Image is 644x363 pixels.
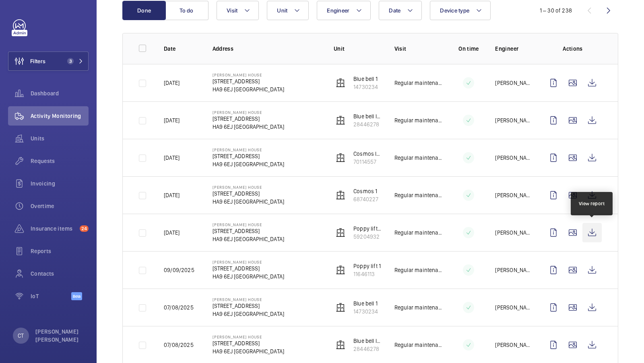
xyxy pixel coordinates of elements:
span: Insurance items [31,225,76,233]
p: HA9 6EJ [GEOGRAPHIC_DATA] [213,85,285,93]
p: Blue bell lift 2 (FIREMANS LIFT) [353,337,382,345]
p: HA9 6EJ [GEOGRAPHIC_DATA] [213,347,285,355]
button: Engineer [317,1,371,20]
p: [PERSON_NAME] House [213,334,285,339]
p: Date [164,45,200,53]
p: Blue bell 1 [353,299,378,307]
img: elevator.svg [336,303,345,312]
img: elevator.svg [336,190,345,200]
p: [PERSON_NAME] [495,303,531,311]
p: 09/09/2025 [164,266,194,274]
p: 07/08/2025 [164,341,194,349]
p: [STREET_ADDRESS] [213,115,285,123]
img: elevator.svg [336,340,345,350]
p: [PERSON_NAME] [PERSON_NAME] [35,328,84,344]
p: 28446278 [353,120,382,128]
p: Blue bell lift 2 (FIREMANS LIFT) [353,112,382,120]
span: Device type [440,7,469,14]
p: Regular maintenance [394,79,442,87]
p: [STREET_ADDRESS] [213,77,285,85]
span: Contacts [31,270,89,278]
p: HA9 6EJ [GEOGRAPHIC_DATA] [213,235,285,243]
p: Poppy lift 1 [353,262,381,270]
span: Overtime [31,202,89,210]
p: [PERSON_NAME] [495,116,531,124]
button: To do [165,1,208,20]
p: HA9 6EJ [GEOGRAPHIC_DATA] [213,160,285,168]
span: Invoicing [31,179,89,188]
p: [STREET_ADDRESS] [213,339,285,347]
p: [STREET_ADDRESS] [213,264,285,272]
p: Visit [394,45,442,53]
span: Visit [227,7,237,14]
div: View report [579,200,605,207]
p: [PERSON_NAME] House [213,297,285,302]
p: Cosmos lift 2 [353,150,382,158]
p: HA9 6EJ [GEOGRAPHIC_DATA] [213,123,285,131]
span: Activity Monitoring [31,112,89,120]
p: HA9 6EJ [GEOGRAPHIC_DATA] [213,198,285,206]
p: [PERSON_NAME] [495,266,531,274]
p: [DATE] [164,191,180,199]
img: elevator.svg [336,153,345,163]
p: [PERSON_NAME] [495,229,531,237]
span: Beta [71,292,82,300]
p: Unit [334,45,382,53]
img: elevator.svg [336,228,345,237]
span: Requests [31,157,89,165]
p: 14730234 [353,83,378,91]
p: CT [18,332,24,340]
p: [STREET_ADDRESS] [213,302,285,310]
p: Actions [544,45,602,53]
span: Unit [277,7,287,14]
p: 59204932 [353,233,382,241]
p: [DATE] [164,154,180,162]
p: HA9 6EJ [GEOGRAPHIC_DATA] [213,272,285,280]
p: On time [455,45,482,53]
p: 07/08/2025 [164,303,194,311]
img: elevator.svg [336,265,345,275]
p: Regular maintenance [394,303,442,311]
button: Filters3 [8,52,89,71]
span: Engineer [327,7,349,14]
p: Blue bell 1 [353,75,378,83]
p: Regular maintenance [394,229,442,237]
span: IoT [31,292,71,300]
p: [DATE] [164,79,180,87]
p: [STREET_ADDRESS] [213,227,285,235]
span: Units [31,134,89,142]
p: [PERSON_NAME] House [213,260,285,264]
span: Date [389,7,400,14]
p: HA9 6EJ [GEOGRAPHIC_DATA] [213,310,285,318]
button: Visit [217,1,259,20]
p: [DATE] [164,229,180,237]
p: [STREET_ADDRESS] [213,152,285,160]
p: 14730234 [353,307,378,316]
p: Regular maintenance [394,191,442,199]
button: Done [122,1,166,20]
span: Dashboard [31,89,89,97]
span: Filters [30,57,45,65]
p: Regular maintenance [394,116,442,124]
p: 11646113 [353,270,381,278]
span: 24 [80,225,89,232]
p: Regular maintenance [394,341,442,349]
div: 1 – 30 of 238 [540,6,572,14]
p: Address [213,45,321,53]
p: Engineer [495,45,531,53]
p: 28446278 [353,345,382,353]
p: [PERSON_NAME] [495,154,531,162]
p: Regular maintenance [394,154,442,162]
img: elevator.svg [336,115,345,125]
p: 68740227 [353,195,378,203]
p: [PERSON_NAME] [495,341,531,349]
p: [PERSON_NAME] House [213,110,285,115]
p: [PERSON_NAME] [495,191,531,199]
p: [PERSON_NAME] House [213,72,285,77]
button: Unit [267,1,309,20]
button: Date [379,1,422,20]
p: 70114557 [353,158,382,166]
p: [PERSON_NAME] House [213,185,285,190]
p: [PERSON_NAME] [495,79,531,87]
p: Poppy lift 2 [353,225,382,233]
